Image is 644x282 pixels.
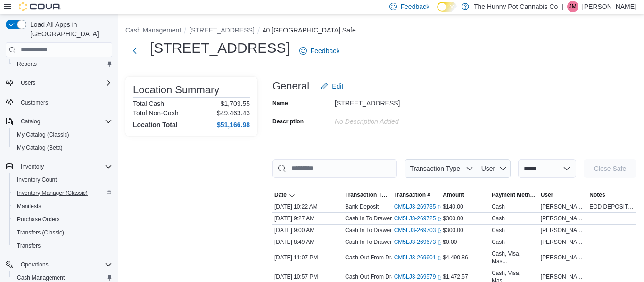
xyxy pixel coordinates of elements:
[21,99,48,106] span: Customers
[17,96,112,108] span: Customers
[335,96,461,107] div: [STREET_ADDRESS]
[21,118,40,125] span: Catalog
[17,144,63,152] span: My Catalog (Beta)
[438,240,443,245] svg: External link
[394,215,444,222] a: CM5LJ3-269725External link
[492,215,505,222] div: Cash
[345,254,432,261] p: Cash Out From Drawer (Drawer 3)
[345,215,420,222] p: Cash In To Drawer (Drawer 1)
[9,128,116,141] button: My Catalog (Classic)
[561,1,563,12] p: |
[594,164,626,173] span: Close Safe
[13,240,44,251] a: Transfers
[21,163,44,170] span: Inventory
[541,215,586,222] span: [PERSON_NAME]
[133,109,179,117] h6: Total Non-Cash
[541,191,553,199] span: User
[17,161,48,172] button: Inventory
[13,58,112,70] span: Reports
[343,189,392,201] button: Transaction Type
[345,226,420,234] p: Cash In To Drawer (Drawer 3)
[13,174,61,185] a: Inventory Count
[13,142,112,153] span: My Catalog (Beta)
[125,41,144,60] button: Next
[492,238,505,246] div: Cash
[13,174,112,185] span: Inventory Count
[9,226,116,239] button: Transfers (Classic)
[17,77,39,89] button: Users
[17,161,112,172] span: Inventory
[441,189,490,201] button: Amount
[541,254,586,261] span: [PERSON_NAME]
[582,1,636,12] p: [PERSON_NAME]
[13,201,45,212] a: Manifests
[587,189,636,201] button: Notes
[17,176,57,184] span: Inventory Count
[2,160,116,173] button: Inventory
[443,215,463,222] span: $300.00
[443,273,468,281] span: $1,472.57
[437,12,438,12] span: Dark Mode
[443,203,463,210] span: $140.00
[332,81,343,91] span: Edit
[437,2,457,12] input: Dark Mode
[481,165,495,172] span: User
[541,273,586,281] span: [PERSON_NAME]
[311,46,339,56] span: Feedback
[13,129,73,140] a: My Catalog (Classic)
[13,142,66,153] a: My Catalog (Beta)
[9,200,116,213] button: Manifests
[394,254,444,261] a: CM5LJ3-269601External link
[13,129,112,140] span: My Catalog (Classic)
[438,274,443,280] svg: External link
[345,238,420,246] p: Cash In To Drawer (Drawer 2)
[189,26,254,34] button: [STREET_ADDRESS]
[492,203,505,210] div: Cash
[221,100,250,107] p: $1,703.55
[263,26,356,34] button: 40 [GEOGRAPHIC_DATA] Safe
[589,191,605,199] span: Notes
[9,141,116,154] button: My Catalog (Beta)
[9,213,116,226] button: Purchase Orders
[13,227,68,238] a: Transfers (Classic)
[345,203,379,210] p: Bank Deposit
[150,39,290,57] h1: [STREET_ADDRESS]
[567,1,578,12] div: Jesse McGean
[21,261,49,268] span: Operations
[317,77,347,96] button: Edit
[133,100,164,107] h6: Total Cash
[438,228,443,234] svg: External link
[17,77,112,89] span: Users
[438,204,443,210] svg: External link
[539,189,588,201] button: User
[13,58,41,70] a: Reports
[9,173,116,186] button: Inventory Count
[133,84,219,96] h3: Location Summary
[272,213,343,224] div: [DATE] 9:27 AM
[13,214,64,225] a: Purchase Orders
[17,202,41,210] span: Manifests
[335,114,461,125] div: No Description added
[443,238,457,246] span: $0.00
[9,57,116,71] button: Reports
[405,159,477,178] button: Transaction Type
[17,229,64,236] span: Transfers (Classic)
[17,116,112,127] span: Catalog
[589,203,635,210] span: EOD DEPOSIT [DATE] 1 x $50 3 x $20 2 x $10 2 x $5
[272,159,397,178] input: This is a search bar. As you type, the results lower in the page will automatically filter.
[272,81,309,92] h3: General
[9,239,116,252] button: Transfers
[443,226,463,234] span: $300.00
[272,118,304,125] label: Description
[217,121,250,129] h4: $51,166.98
[569,1,577,12] span: JM
[443,254,468,261] span: $4,490.86
[17,60,37,68] span: Reports
[438,255,443,261] svg: External link
[272,225,343,236] div: [DATE] 9:00 AM
[477,159,511,178] button: User
[274,191,287,199] span: Date
[443,191,464,199] span: Amount
[272,201,343,212] div: [DATE] 10:22 AM
[13,187,112,199] span: Inventory Manager (Classic)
